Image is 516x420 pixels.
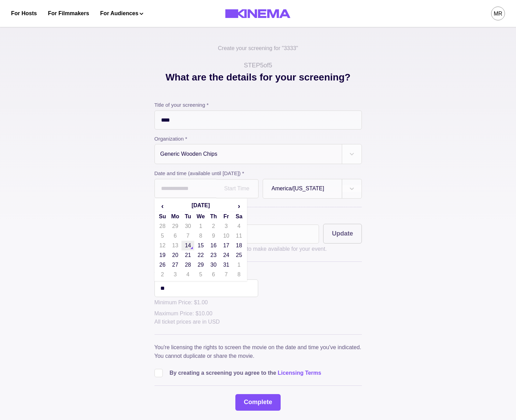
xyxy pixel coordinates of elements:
[156,270,169,279] td: 2
[233,200,245,211] span: ›
[156,231,169,241] td: 5
[169,241,181,250] td: 13
[154,298,258,307] p: Minimum Price: $ 1.00
[233,241,245,250] td: 18
[323,224,362,244] button: Update
[181,250,194,260] td: 21
[194,212,207,221] th: We
[233,250,245,260] td: 25
[181,241,194,250] td: 14
[166,70,350,101] p: What are the details for your screening?
[220,221,233,231] td: 3
[11,9,37,18] a: For Hosts
[154,170,358,178] label: Date and time (available until [DATE]) *
[194,241,207,250] td: 15
[220,241,233,250] td: 17
[181,260,194,270] td: 28
[207,270,220,279] td: 6
[154,343,362,361] p: You're licensing the rights to screen the movie on the date and time you've indicated. You cannot...
[233,212,245,221] th: Sa
[494,10,503,18] div: MR
[233,231,245,241] td: 11
[207,212,220,221] th: Th
[220,250,233,260] td: 24
[154,135,358,143] label: Organization *
[207,221,220,231] td: 2
[157,200,169,211] span: ‹
[156,250,169,260] td: 19
[154,245,362,253] p: Maximum amount of tickets you want to make available for your event.
[156,212,169,221] th: Su
[244,61,272,70] p: STEP 5 of 5
[220,270,233,279] td: 7
[194,260,207,270] td: 29
[218,44,298,61] p: Create your screening for " 3333 "
[169,212,181,221] th: Mo
[154,101,362,109] label: Title of your screening *
[100,9,143,18] button: For Audiences
[169,221,181,231] td: 29
[194,231,207,241] td: 8
[156,260,169,270] td: 26
[181,231,194,241] td: 7
[154,318,258,326] p: All ticket prices are in USD
[169,270,181,279] td: 3
[169,250,181,260] td: 20
[233,260,245,270] td: 1
[181,270,194,279] td: 4
[207,260,220,270] td: 30
[181,212,194,221] th: Tu
[220,231,233,241] td: 10
[156,221,169,231] td: 28
[220,260,233,270] td: 31
[194,270,207,279] td: 5
[224,186,250,191] div: Start Time
[220,212,233,221] th: Fr
[169,260,181,270] td: 27
[181,221,194,231] td: 30
[233,221,245,231] td: 4
[154,309,258,318] p: Maximum Price: $ 10.00
[235,394,280,411] button: Complete
[278,370,321,376] a: Licensing Terms
[169,231,181,241] td: 6
[194,221,207,231] td: 1
[160,150,217,158] div: Generic Wooden Chips
[207,231,220,241] td: 9
[207,250,220,260] td: 23
[194,250,207,260] td: 22
[233,270,245,279] td: 8
[156,241,169,250] td: 12
[169,200,233,212] th: [DATE]
[48,9,89,18] a: For Filmmakers
[170,369,321,377] p: By creating a screening you agree to the
[207,241,220,250] td: 16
